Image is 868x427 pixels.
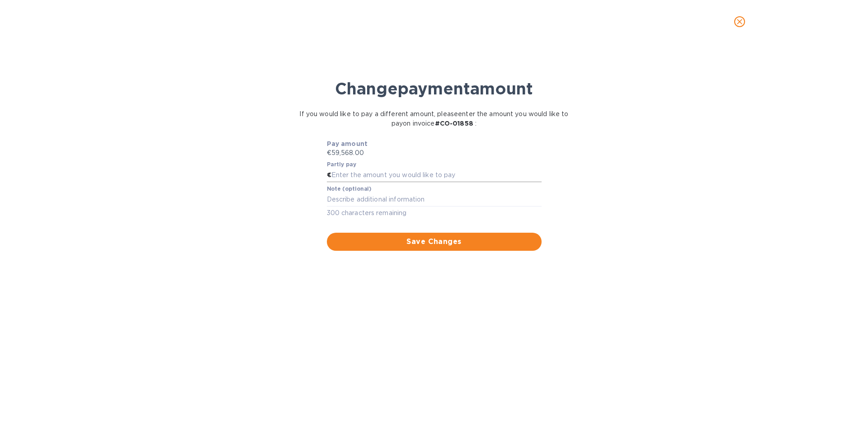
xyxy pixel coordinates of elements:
label: Note (optional) [327,186,371,192]
p: €59,568.00 [327,148,542,158]
b: Change payment amount [335,79,533,99]
b: Pay amount [327,140,368,147]
button: Save Changes [327,233,542,251]
p: 300 characters remaining [327,208,542,218]
b: # CO-01858 [435,120,473,127]
span: Save Changes [334,236,534,247]
input: Enter the amount you would like to pay [331,169,542,182]
label: Partly pay [327,162,357,168]
button: close [729,11,750,33]
div: € [327,169,331,182]
p: If you would like to pay a different amount, please enter the amount you would like to pay on inv... [299,109,570,128]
